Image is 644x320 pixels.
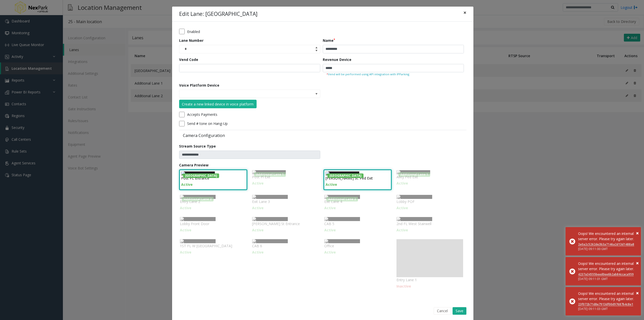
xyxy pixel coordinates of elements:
p: Lobby Front Door [180,221,247,226]
span: Additional Lane 2 [326,197,358,201]
p: 1ST FL W [GEOGRAPHIC_DATA] [180,243,247,248]
p: Active [252,250,319,255]
label: Stream Source Type [179,144,216,149]
p: Active [181,182,245,187]
label: Vend Code [179,57,198,62]
a: 23f072b71d8e7913df00d97687b4c8e1 [578,302,633,306]
span: × [636,260,639,266]
p: Active [396,205,463,210]
p: CAB 5 [324,221,391,226]
span: × [636,290,639,296]
p: Active [326,182,390,187]
img: Camera Preview 4 [396,170,430,174]
img: Camera Preview 2 [252,170,286,174]
p: [PERSON_NAME] St. Ped Exit [326,175,390,181]
label: Camera Configuration [179,133,321,138]
a: 4237a34555beed0ee6b2ab84ccaca959 [578,272,634,276]
p: Entry Lane 2 [180,199,247,204]
small: Vend will be performed using API integration with IPParking [327,72,460,77]
span: × [463,9,466,16]
span: × [636,230,639,236]
label: Send # tone on Hang-Up [187,121,228,126]
label: Enabled [187,29,200,34]
p: Active [252,181,319,186]
span: Additional Lane 2 [182,197,214,201]
img: Camera Preview 35 [396,195,432,199]
p: [PERSON_NAME] St Entrance [252,221,319,226]
label: Revenue Device [323,57,351,62]
span: Additional Lane 1 [254,172,286,177]
label: Camera Preview [179,162,209,168]
div: Oops! We encountered an internal server error. Please try again later. [578,291,637,301]
div: Oops! We encountered an internal server error. Please try again later. [578,231,637,241]
p: 2nd FL West Stairwell [396,221,463,226]
p: Active [324,250,391,255]
p: Active [180,227,247,233]
div: [DATE] 09:11:03 GMT [578,307,637,311]
img: Camera Preview 36 [180,217,216,221]
img: Camera Preview 42 [324,239,360,243]
img: Camera Preview 34 [324,195,360,199]
label: Lane Number [179,38,204,43]
img: Camera Preview 37 [252,217,288,221]
p: Active [396,227,463,233]
span: [GEOGRAPHIC_DATA] [328,173,364,178]
p: Active [324,205,391,210]
button: Close [636,259,639,267]
span: Increase value [313,45,320,49]
p: Active [180,205,247,210]
button: Close [636,229,639,237]
p: Lobby POF [396,199,463,204]
p: Active [396,181,463,186]
img: Camera Preview 41 [252,239,288,243]
p: Active [252,227,319,233]
p: Post Pl Exit [252,174,319,180]
p: Inactive [396,283,463,289]
img: camera-preview-placeholder.jpg [396,239,463,277]
img: Camera Preview 3 [326,171,359,175]
img: Camera Preview 32 [180,195,216,199]
div: [DATE] 09:11:01 GMT [578,277,637,281]
img: Camera Preview 38 [324,217,360,221]
button: Cancel [434,307,451,315]
div: Oops! We encountered an internal server error. Please try again later. [578,261,637,271]
button: Save [453,307,466,315]
p: Entry Lane 1 [396,277,463,282]
button: Close [460,7,470,19]
label: Accepts Payments [187,112,217,117]
span: Additional Lane 1 [398,172,430,177]
p: Exit Lane 3 [252,199,319,204]
span: [GEOGRAPHIC_DATA] [183,173,219,178]
a: 2e0a2c5262de3b3a7146a2d13d1488a8 [578,242,634,246]
button: Close [636,289,639,297]
button: Create a new linked device in voice platform [179,100,257,108]
p: Alley Ped Exit [396,174,463,180]
img: Camera Preview 40 [180,239,216,243]
img: Camera Preview 1 [181,171,215,175]
h4: Edit Lane: [GEOGRAPHIC_DATA] [179,10,257,18]
div: [DATE] 09:11:00 GMT [578,247,637,251]
p: Active [252,205,319,210]
label: Voice Platform Device [179,83,219,88]
img: Camera Preview 33 [252,195,288,199]
div: Create a new linked device in voice platform [182,101,254,107]
p: Post PL Entrance [181,175,245,181]
p: CAB 6 [252,243,319,248]
input: NO DATA FOUND [179,90,292,98]
p: Office [324,243,391,248]
p: Active [180,250,247,255]
label: Name [323,38,335,43]
img: Camera Preview 39 [396,217,432,221]
p: Active [324,227,391,233]
span: Decrease value [313,49,320,53]
p: Exit Lane 4 [324,199,391,204]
